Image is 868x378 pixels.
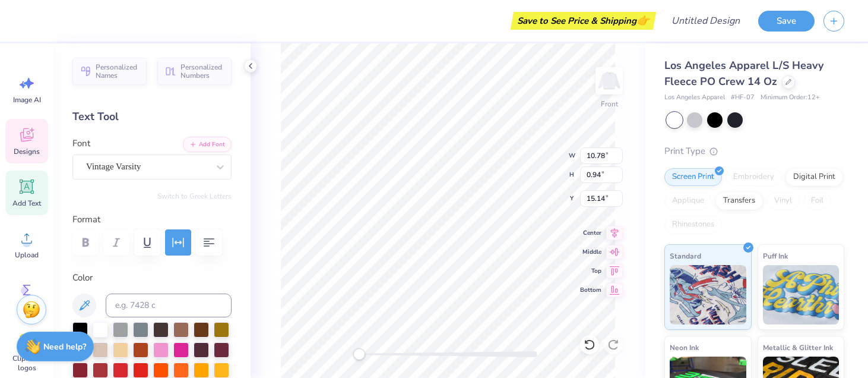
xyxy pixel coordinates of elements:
[43,341,86,352] strong: Need help?
[12,199,41,208] span: Add Text
[664,192,712,210] div: Applique
[72,109,232,125] div: Text Tool
[514,12,653,30] div: Save to See Price & Shipping
[14,147,40,156] span: Designs
[601,99,618,109] div: Front
[183,137,232,152] button: Add Font
[726,168,782,186] div: Embroidery
[662,9,749,33] input: Untitled Design
[180,63,224,80] span: Personalized Numbers
[580,247,601,257] span: Middle
[597,69,621,93] img: Front
[763,341,833,354] span: Metallic & Glitter Ink
[803,192,831,210] div: Foil
[670,265,746,325] img: Standard
[580,228,601,238] span: Center
[15,250,39,260] span: Upload
[785,168,843,186] div: Digital Print
[761,93,820,103] span: Minimum Order: 12 +
[157,58,232,85] button: Personalized Numbers
[72,58,147,85] button: Personalized Names
[7,354,46,373] span: Clipart & logos
[13,95,41,105] span: Image AI
[664,58,823,89] span: Los Angeles Apparel L/S Heavy Fleece PO Crew 14 Oz
[664,168,722,186] div: Screen Print
[731,93,755,103] span: # HF-07
[580,266,601,276] span: Top
[636,13,650,27] span: 👉
[715,192,763,210] div: Transfers
[664,93,725,103] span: Los Angeles Apparel
[72,271,232,285] label: Color
[664,216,722,234] div: Rhinestones
[670,250,701,262] span: Standard
[157,191,232,201] button: Switch to Greek Letters
[763,250,788,262] span: Puff Ink
[106,294,232,317] input: e.g. 7428 c
[580,285,601,295] span: Bottom
[766,192,800,210] div: Vinyl
[763,265,840,325] img: Puff Ink
[664,144,844,158] div: Print Type
[758,11,815,31] button: Save
[72,137,90,150] label: Font
[353,348,365,360] div: Accessibility label
[96,63,140,80] span: Personalized Names
[72,213,232,226] label: Format
[670,341,699,354] span: Neon Ink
